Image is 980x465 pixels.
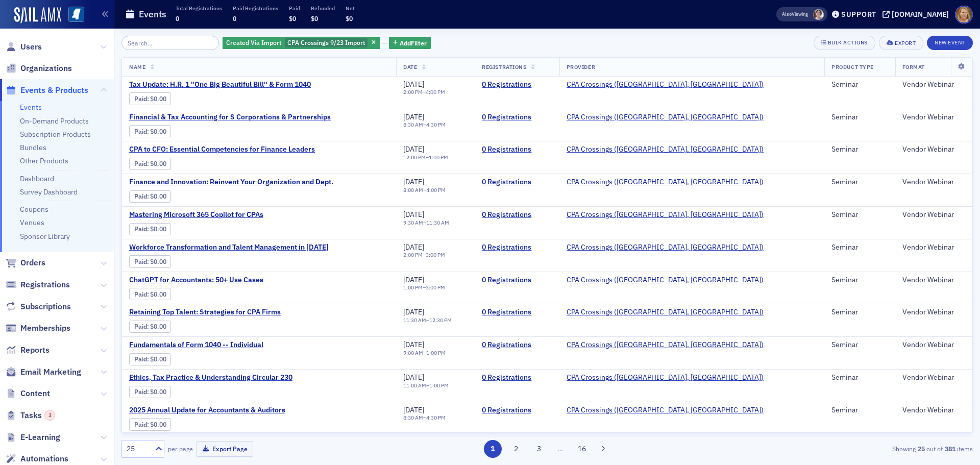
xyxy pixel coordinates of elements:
div: Seminar [831,340,888,350]
div: Also [782,11,792,17]
div: Paid: 0 - $0 [129,255,171,267]
div: Vendor Webinar [902,276,965,285]
button: [DOMAIN_NAME] [883,11,952,18]
a: Financial & Tax Accounting for S Corporations & Partnerships [129,113,331,122]
span: [DATE] [403,210,424,219]
time: 3:00 PM [426,284,445,291]
a: Retaining Top Talent: Strategies for CPA Firms [129,308,301,317]
span: [DATE] [403,275,424,284]
span: Viewing [782,11,808,18]
a: 0 Registrations [482,145,552,154]
a: CPA Crossings ([GEOGRAPHIC_DATA], [GEOGRAPHIC_DATA]) [567,243,764,252]
span: Email Marketing [20,366,81,378]
a: CPA Crossings ([GEOGRAPHIC_DATA], [GEOGRAPHIC_DATA]) [567,210,764,219]
span: : [134,421,150,428]
span: 0 [233,14,236,22]
a: New Event [927,37,973,46]
span: [DATE] [403,177,424,186]
span: CPA Crossings (Rochester, MI) [567,373,764,382]
div: Seminar [831,80,888,89]
span: [DATE] [403,307,424,316]
span: CPA Crossings (Rochester, MI) [567,178,764,187]
a: E-Learning [6,432,60,443]
time: 9:30 AM [403,219,423,226]
a: Coupons [20,205,48,214]
span: Profile [955,6,973,23]
a: 0 Registrations [482,113,552,122]
div: Seminar [831,113,888,122]
span: [DATE] [403,340,424,349]
a: Paid [134,323,147,330]
span: Workforce Transformation and Talent Management in 2025 [129,243,329,252]
time: 2:00 PM [403,251,423,258]
div: – [403,252,445,258]
h1: Events [139,8,166,20]
span: ChatGPT for Accountants: 50+ Use Cases [129,276,301,285]
span: $0.00 [150,192,166,200]
span: [DATE] [403,112,424,121]
div: Seminar [831,373,888,382]
a: On-Demand Products [20,116,89,126]
div: – [403,317,452,324]
div: Paid: 0 - $0 [129,223,171,235]
div: – [403,121,446,128]
button: Export Page [197,441,253,457]
div: [DOMAIN_NAME] [892,10,949,19]
span: $0.00 [150,290,166,298]
time: 4:00 PM [426,186,446,193]
div: Seminar [831,210,888,219]
span: CPA Crossings (Rochester, MI) [567,406,764,415]
span: Content [20,388,50,399]
a: Workforce Transformation and Talent Management in [DATE] [129,243,329,252]
div: Paid: 0 - $0 [129,321,171,333]
a: Tax Update: H.R. 1 "One Big Beautiful Bill" & Form 1040 [129,80,311,89]
span: Events & Products [20,85,88,96]
div: Vendor Webinar [902,178,965,187]
a: Paid [134,258,147,265]
div: – [403,89,445,95]
span: : [134,192,150,200]
button: 1 [484,440,502,458]
a: Subscription Products [20,130,91,139]
div: – [403,350,446,356]
span: CPA Crossings (Rochester, MI) [567,308,764,317]
div: Vendor Webinar [902,308,965,317]
div: – [403,154,448,161]
div: Vendor Webinar [902,243,965,252]
span: 2025 Annual Update for Accountants & Auditors [129,406,301,415]
a: Venues [20,218,44,227]
button: New Event [927,36,973,50]
span: Registrations [482,63,526,70]
time: 8:30 AM [403,414,423,421]
a: Fundamentals of Form 1040 -- Individual [129,340,301,350]
div: 3 [44,410,55,421]
div: Vendor Webinar [902,113,965,122]
span: $0 [311,14,318,22]
span: E-Learning [20,432,60,443]
a: Paid [134,225,147,233]
time: 1:00 PM [429,154,448,161]
button: 16 [573,440,591,458]
a: SailAMX [14,7,61,23]
span: Users [20,41,42,53]
span: $0.00 [150,323,166,330]
time: 2:00 PM [403,88,423,95]
img: SailAMX [68,7,84,22]
a: Reports [6,345,50,356]
a: Paid [134,355,147,363]
div: Seminar [831,308,888,317]
a: Dashboard [20,174,54,183]
span: : [134,95,150,103]
a: Paid [134,388,147,396]
div: Seminar [831,276,888,285]
a: Registrations [6,279,70,290]
div: – [403,284,445,291]
span: $0.00 [150,258,166,265]
div: – [403,414,446,421]
span: [DATE] [403,80,424,89]
div: Vendor Webinar [902,340,965,350]
span: CPA Crossings 9/23 Import [287,38,365,46]
time: 9:00 AM [403,349,423,356]
span: $0 [289,14,296,22]
span: Finance and Innovation: Reinvent Your Organization and Dept. [129,178,333,187]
